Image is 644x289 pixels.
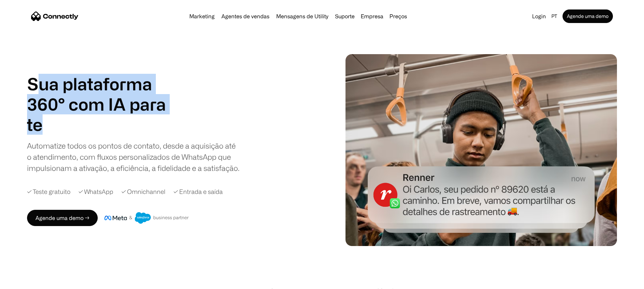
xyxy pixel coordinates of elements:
div: Automatize todos os pontos de contato, desde a aquisição até o atendimento, com fluxos personaliz... [27,140,240,174]
div: Empresa [361,12,383,21]
div: Empresa [359,12,385,21]
a: Preços [387,14,410,19]
a: Marketing [187,14,217,19]
a: Suporte [332,14,357,19]
aside: Language selected: Português (Brasil) [7,276,41,287]
div: ✓ WhatsApp [78,187,113,196]
a: Agentes de vendas [219,14,272,19]
a: Login [529,12,549,21]
div: carousel [27,114,183,135]
ul: Language list [14,277,41,287]
h1: Sua plataforma 360° com IA para [27,74,183,114]
a: Agende uma demo → [27,210,98,226]
a: Agende uma demo [563,9,613,23]
a: Mensagens de Utility [273,14,331,19]
div: ✓ Omnichannel [121,187,165,196]
img: Meta e crachá de parceiro de negócios do Salesforce. [104,212,189,224]
div: ✓ Teste gratuito [27,187,70,196]
div: ✓ Entrada e saída [173,187,223,196]
a: home [31,11,78,21]
div: pt [549,12,561,21]
div: pt [551,12,557,21]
